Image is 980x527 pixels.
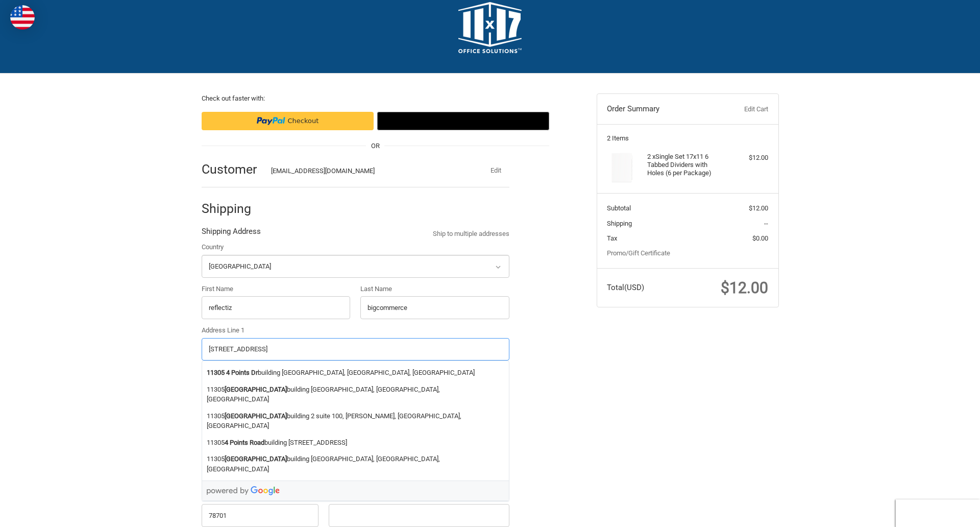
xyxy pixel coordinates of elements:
h4: 2 x Single Set 17x11 6 Tabbed Dividers with Holes (6 per Package) [647,153,725,178]
a: Promo/Gift Certificate [607,249,670,257]
li: 11305 building [GEOGRAPHIC_DATA], [GEOGRAPHIC_DATA], [GEOGRAPHIC_DATA] [202,451,509,477]
li: 11305 building 2 suite 100, [PERSON_NAME], [GEOGRAPHIC_DATA], [GEOGRAPHIC_DATA] [202,408,509,434]
label: Last Name [360,284,509,294]
span: OR [366,141,385,151]
a: Ship to multiple addresses [433,229,509,239]
span: Shipping [607,220,632,227]
label: Country [202,242,509,252]
div: $12.00 [728,153,768,163]
li: building [GEOGRAPHIC_DATA], [GEOGRAPHIC_DATA], [GEOGRAPHIC_DATA] [202,365,509,381]
iframe: PayPal-paypal [202,112,374,130]
strong: 4 Points Road [225,438,264,448]
strong: [GEOGRAPHIC_DATA] [225,454,287,464]
strong: [GEOGRAPHIC_DATA] [225,385,287,395]
span: $12.00 [749,204,768,212]
button: Google Pay [377,112,549,130]
strong: 4 Points Dr [226,368,258,378]
h2: Customer [202,161,261,177]
li: 11305 building [GEOGRAPHIC_DATA], [GEOGRAPHIC_DATA], [GEOGRAPHIC_DATA] [202,381,509,408]
img: duty and tax information for United States [10,5,35,30]
strong: 11305 [207,368,225,378]
label: Address Line 1 [202,325,509,336]
img: 11x17.com [458,2,522,53]
span: Tax [607,234,617,242]
h2: Shipping [202,201,261,217]
span: Total (USD) [607,283,644,292]
li: 11305 building [STREET_ADDRESS] [202,434,509,451]
a: Edit Cart [718,104,768,114]
span: -- [764,220,768,227]
button: Edit [483,163,509,178]
h3: Order Summary [607,104,718,114]
h3: 2 Items [607,134,768,142]
span: Subtotal [607,204,631,212]
text: •••••• [479,117,495,126]
label: First Name [202,284,351,294]
span: $12.00 [721,279,768,297]
strong: [GEOGRAPHIC_DATA] [225,411,287,421]
p: Check out faster with: [202,93,549,104]
legend: Shipping Address [202,226,261,242]
div: [EMAIL_ADDRESS][DOMAIN_NAME] [271,166,463,176]
span: $0.00 [752,234,768,242]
